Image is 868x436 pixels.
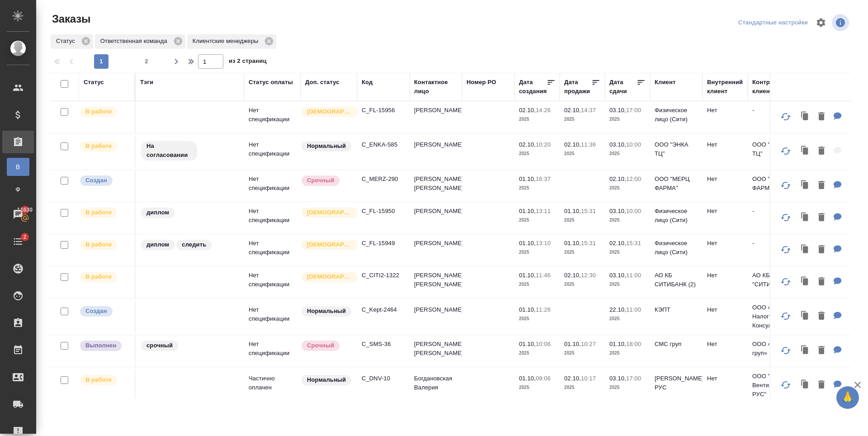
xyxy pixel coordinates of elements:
button: Обновить [775,239,797,261]
button: Обновить [775,374,797,396]
p: В работе [85,208,112,217]
p: Нормальный [307,307,346,316]
p: Срочный [307,341,334,350]
td: Нет спецификации [244,301,301,332]
button: Удалить [814,307,829,326]
p: [DEMOGRAPHIC_DATA] [307,240,352,249]
div: Выставляет ПМ после принятия заказа от КМа [79,239,130,251]
span: 2 [139,57,154,66]
div: Статус [84,78,104,87]
p: срочный [146,341,173,350]
p: C_SMS-36 [362,340,405,349]
p: На согласовании [146,142,192,160]
td: [PERSON_NAME] [410,101,462,133]
p: 02.10, [609,240,626,246]
td: [PERSON_NAME] [410,136,462,167]
button: Удалить [814,273,829,291]
button: Удалить [814,376,829,394]
div: Выставляет ПМ после сдачи и проведения начислений. Последний этап для ПМа [79,340,130,352]
p: C_MERZ-290 [362,175,405,184]
button: 🙏 [836,386,859,409]
div: Внутренний клиент [707,78,743,96]
p: Ответственная команда [100,37,170,46]
button: Удалить [814,176,829,195]
p: - [752,106,796,115]
p: В работе [85,240,112,249]
p: 22.10, [609,306,626,313]
p: 11:36 [581,141,596,148]
div: срочный [140,340,240,352]
button: Обновить [775,140,797,162]
p: В работе [85,142,112,151]
p: - [752,239,796,248]
p: [DEMOGRAPHIC_DATA] [307,208,352,217]
a: Ф [7,180,29,199]
div: Клиентские менеджеры [187,34,277,49]
div: Выставляется автоматически, если на указанный объем услуг необходимо больше времени в стандартном... [301,175,353,187]
p: Нормальный [307,142,346,151]
button: Обновить [775,207,797,228]
p: 2025 [564,280,600,289]
p: ООО "Дайан Вентилятор РУС" [752,372,796,399]
a: 11630 [2,203,34,226]
div: Выставляет ПМ после принятия заказа от КМа [79,374,130,386]
button: Клонировать [797,209,814,227]
button: Обновить [775,106,797,128]
p: Нет [707,106,743,115]
p: Срочный [307,176,334,185]
td: Нет спецификации [244,101,301,133]
button: Клонировать [797,376,814,394]
td: [PERSON_NAME] [410,234,462,266]
p: C_FL-15950 [362,207,405,216]
p: 14:37 [581,107,596,114]
span: 2 [18,232,32,242]
p: 17:00 [626,107,641,114]
p: 2025 [519,383,555,392]
span: 🙏 [840,388,855,407]
p: Нет [707,271,743,280]
td: Нет спецификации [244,136,301,167]
p: 02.10, [519,107,536,114]
td: [PERSON_NAME] [PERSON_NAME] [410,335,462,367]
p: 01.10, [519,375,536,382]
p: Нет [707,175,743,184]
p: 10:00 [626,141,641,148]
p: 03.10, [609,107,626,114]
p: ООО "МЕРЦ ФАРМА" [655,175,698,193]
div: Выставляется автоматически при создании заказа [79,175,130,187]
div: Тэги [140,78,153,87]
button: 2 [139,54,154,69]
button: Удалить [814,142,829,161]
button: Обновить [775,340,797,361]
p: Клиентские менеджеры [193,37,262,46]
p: Статус [56,37,78,46]
p: Физическое лицо (Сити) [655,106,698,124]
div: Контактное лицо [414,78,458,96]
a: 2 [2,230,34,253]
button: Обновить [775,271,797,293]
p: Нет [707,340,743,349]
div: Выставляет ПМ после принятия заказа от КМа [79,271,130,283]
button: Клонировать [797,307,814,326]
button: Удалить [814,209,829,227]
p: 2025 [519,184,555,193]
div: Статус оплаты [249,78,293,87]
p: 02.10, [609,175,626,182]
p: 2025 [519,314,555,323]
p: Нет [707,239,743,248]
div: Выставляется автоматически, если на указанный объем услуг необходимо больше времени в стандартном... [301,340,353,352]
div: Контрагент клиента [752,78,796,96]
p: 2025 [564,248,600,257]
td: Богдановская Валерия [410,370,462,401]
p: 2025 [609,280,646,289]
button: Удалить [814,108,829,126]
p: Создан [85,176,107,185]
div: Выставляет ПМ после принятия заказа от КМа [79,207,130,219]
p: 02.10, [564,272,581,279]
a: В [7,158,29,176]
p: 01.10, [519,306,536,313]
p: В работе [85,272,112,281]
p: 11:00 [626,272,641,279]
p: 11:46 [536,272,551,279]
div: диплом, следить [140,239,240,251]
